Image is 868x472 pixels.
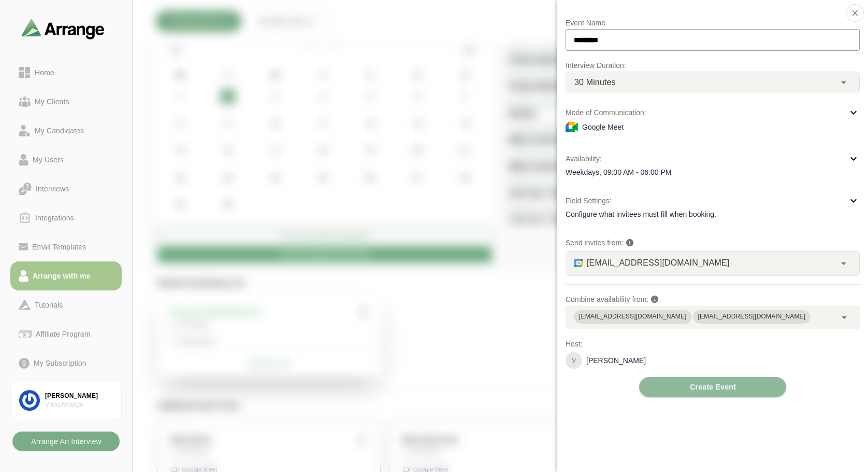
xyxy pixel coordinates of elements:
div: Home [31,66,59,79]
div: Arrange with me [28,270,95,282]
div: Affiliate Program [32,328,94,340]
div: Configure what invitees must fill when booking. [566,209,860,219]
div: V [566,352,582,369]
p: Field Settings: [566,195,612,207]
a: My Clients [10,87,122,116]
div: My Users [28,154,68,166]
a: Interviews [10,174,122,203]
div: [EMAIL_ADDRESS][DOMAIN_NAME] [579,312,687,322]
p: Availability: [566,152,602,165]
a: Integrations [10,203,122,232]
p: [PERSON_NAME] [586,355,646,366]
span: 30 Minutes [574,76,616,89]
span: Create Event [689,377,736,397]
b: Arrange An Interview [31,432,102,451]
div: My Candidates [31,124,88,137]
p: Event Name [566,17,860,29]
p: Host: [566,338,860,350]
a: Email Templates [10,232,122,261]
img: arrangeai-name-small-logo.4d2b8aee.svg [22,19,105,39]
div: [PERSON_NAME] [45,392,113,400]
p: Send invites from: [566,237,860,249]
span: [EMAIL_ADDRESS][DOMAIN_NAME] [587,256,729,270]
a: My Subscription [10,349,122,378]
div: Integrations [31,212,78,224]
a: Affiliate Program [10,320,122,349]
div: [EMAIL_ADDRESS][DOMAIN_NAME] [698,312,806,322]
div: My Subscription [30,357,91,369]
a: Arrange with me [10,261,122,290]
div: Weekdays, 09:00 AM - 06:00 PM [566,167,860,177]
div: Interviews [32,183,73,195]
div: VikasArrange [45,400,113,409]
p: Interview Duration: [566,59,860,72]
a: Tutorials [10,290,122,320]
div: My Clients [31,95,74,108]
a: Home [10,58,122,87]
button: Create Event [639,377,786,397]
button: Arrange An Interview [12,432,120,451]
img: GOOGLE [574,259,583,267]
a: [PERSON_NAME]VikasArrange [10,382,122,419]
div: Tutorials [31,299,67,311]
div: Email Templates [28,241,90,253]
img: Meeting Mode Icon [566,121,578,133]
a: My Candidates [10,116,122,145]
p: Combine availability from: [566,293,860,306]
a: My Users [10,145,122,174]
p: Mode of Communication: [566,106,646,119]
div: Google Meet [566,121,860,133]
